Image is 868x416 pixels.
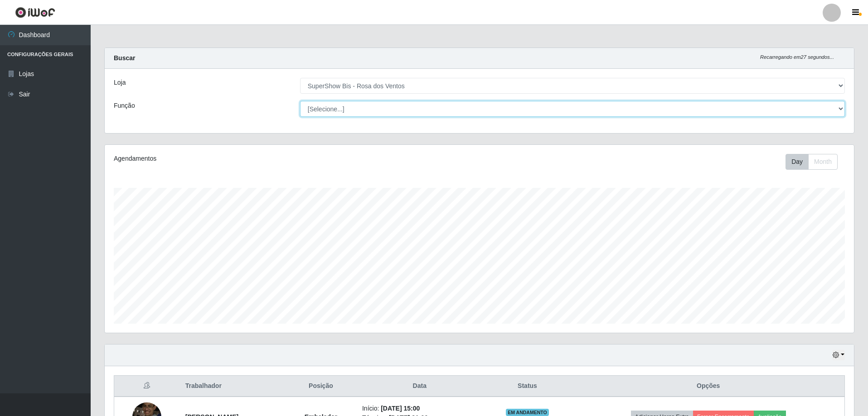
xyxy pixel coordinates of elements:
li: Início: [362,404,477,413]
th: Opções [572,376,844,397]
label: Loja [114,78,126,87]
div: Toolbar with button groups [786,154,845,170]
i: Recarregando em 27 segundos... [760,54,834,60]
strong: Buscar [114,54,135,62]
button: Month [808,154,838,170]
th: Status [483,376,572,397]
th: Posição [285,376,357,397]
th: Trabalhador [180,376,285,397]
img: CoreUI Logo [15,7,55,18]
div: First group [786,154,838,170]
th: Data [357,376,483,397]
button: Day [786,154,809,170]
span: EM ANDAMENTO [506,409,549,416]
label: Função [114,101,135,110]
time: [DATE] 15:00 [381,405,420,412]
div: Agendamentos [114,154,411,163]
